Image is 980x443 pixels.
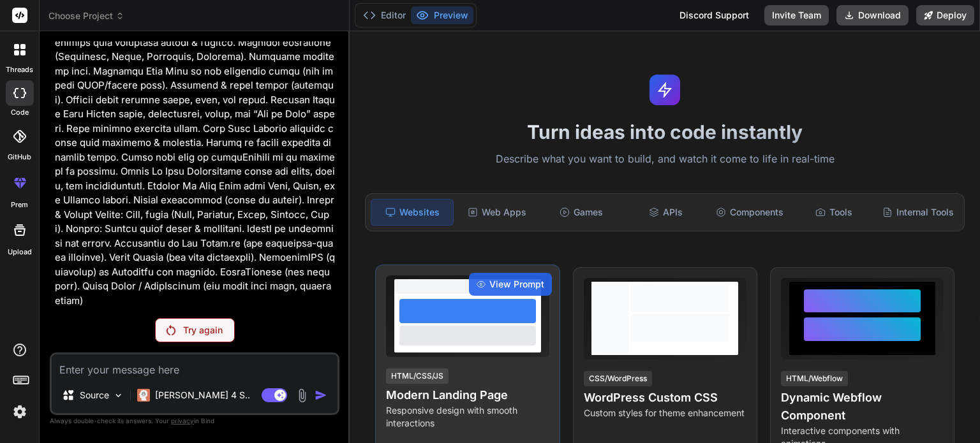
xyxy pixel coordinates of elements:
img: Pick Models [113,390,124,401]
p: Always double-check its answers. Your in Bind [50,415,339,427]
button: Preview [411,6,473,24]
p: Try again [183,324,223,337]
h4: Dynamic Webflow Component [781,389,944,425]
div: Tools [793,199,875,226]
img: Claude 4 Sonnet [137,389,150,402]
div: CSS/WordPress [584,371,652,386]
button: Download [836,5,909,25]
div: Discord Support [672,5,757,25]
label: Upload [8,247,32,258]
div: HTML/CSS/JS [386,368,449,384]
img: settings [9,401,31,423]
span: View Prompt [489,278,544,291]
label: threads [6,64,33,75]
div: Components [709,199,791,226]
p: Describe what you want to build, and watch it come to life in real-time [357,151,972,168]
div: APIs [625,199,706,226]
h4: WordPress Custom CSS [584,389,746,407]
div: Games [540,199,622,226]
p: [PERSON_NAME] 4 S.. [155,389,250,402]
label: GitHub [8,152,31,163]
div: Internal Tools [877,199,959,226]
label: prem [11,200,28,210]
span: privacy [171,417,194,425]
span: Choose Project [48,10,124,22]
h1: Turn ideas into code instantly [357,120,972,143]
label: code [11,107,29,118]
img: icon [315,389,327,402]
p: Source [80,389,109,402]
button: Editor [358,6,411,24]
p: Responsive design with smooth interactions [386,404,549,430]
img: attachment [295,388,309,403]
p: Custom styles for theme enhancement [584,407,746,419]
div: Websites [371,199,454,226]
button: Invite Team [764,5,829,25]
div: Web Apps [456,199,538,226]
div: HTML/Webflow [781,371,848,386]
img: Retry [167,325,175,335]
button: Deploy [916,5,974,25]
h4: Modern Landing Page [386,386,549,404]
